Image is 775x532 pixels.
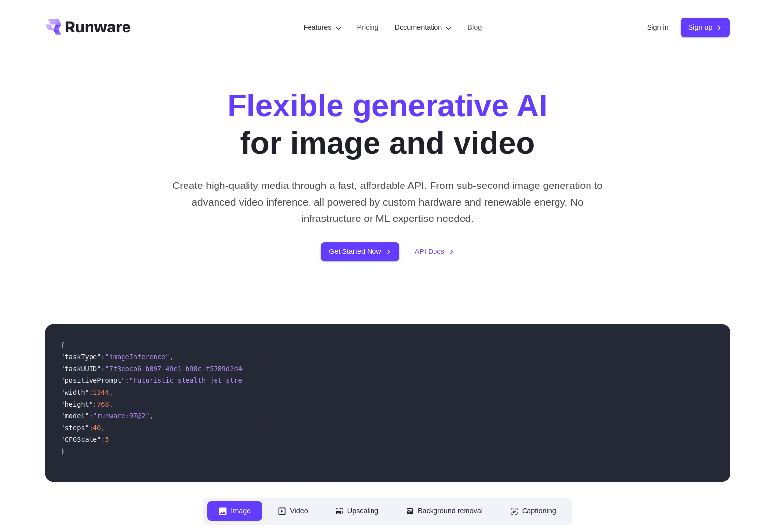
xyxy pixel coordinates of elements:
[61,400,93,408] span: "height"
[125,376,129,384] span: :
[45,19,131,35] a: Go to /
[109,400,113,408] span: ,
[89,424,93,432] span: :
[101,424,105,432] span: ,
[101,365,105,373] span: :
[169,353,173,361] span: ,
[266,501,320,521] button: Video
[467,22,482,33] a: Blog
[93,424,101,432] span: 40
[93,412,150,420] span: "runware:97@2"
[168,177,607,226] p: Create high-quality media through a fast, affordable API. From sub-second image generation to adv...
[498,501,568,521] button: Captioning
[61,353,101,361] span: "taskType"
[395,22,452,33] label: Documentation
[89,388,93,396] span: :
[105,353,170,361] span: "imageInference"
[105,436,109,443] span: 5
[61,388,89,396] span: "width"
[394,501,495,521] button: Background removal
[324,501,390,521] button: Upscaling
[101,436,105,443] span: :
[101,353,105,361] span: :
[129,376,496,384] span: "Futuristic stealth jet streaking through a neon-lit cityscape with glowing purple exhaust"
[681,18,730,37] a: Sign up
[93,388,109,396] span: 1344
[97,400,109,408] span: 768
[321,242,399,261] a: Get Started Now
[357,22,379,33] a: Pricing
[61,376,125,384] span: "positivePrompt"
[105,365,258,373] span: "7f3ebcb6-b897-49e1-b98c-f5789d2d40d7"
[227,87,548,161] h1: for image and video
[61,447,65,455] span: }
[150,412,154,420] span: ,
[109,388,113,396] span: ,
[61,341,65,349] span: {
[227,88,548,123] strong: Flexible generative AI
[61,412,89,420] span: "model"
[647,22,669,33] a: Sign in
[93,400,97,408] span: :
[61,436,101,443] span: "CFGScale"
[415,246,454,257] a: API Docs
[304,22,341,33] label: Features
[89,412,93,420] span: :
[61,424,89,432] span: "steps"
[61,365,101,373] span: "taskUUID"
[207,501,262,521] button: Image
